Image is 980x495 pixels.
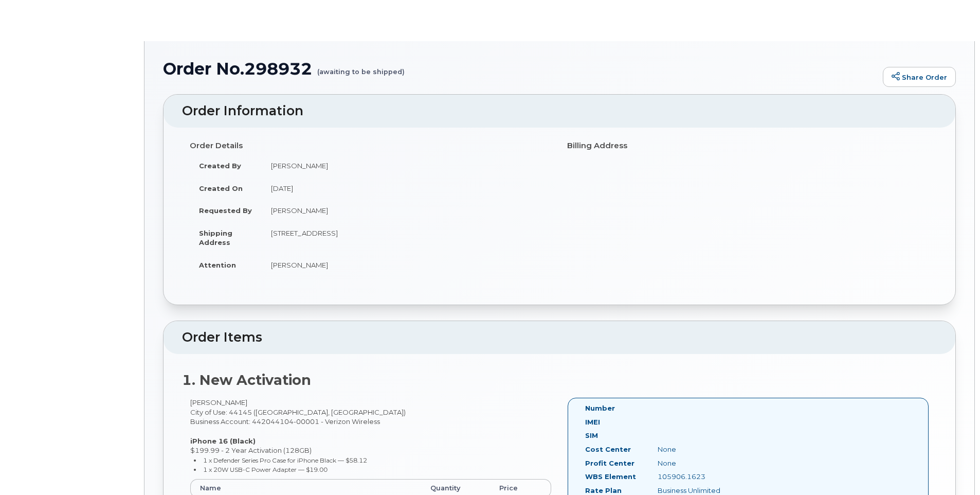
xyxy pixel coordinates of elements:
h2: Order Information [182,104,937,118]
td: [PERSON_NAME] [262,199,552,222]
a: Share Order [883,67,956,87]
small: (awaiting to be shipped) [317,60,405,76]
label: Profit Center [585,458,634,468]
td: [PERSON_NAME] [262,154,552,177]
strong: Created By [199,162,241,170]
div: 105906.1623 [650,472,752,482]
td: [STREET_ADDRESS] [262,222,552,254]
small: 1 x Defender Series Pro Case for iPhone Black — $58.12 [203,456,367,464]
div: None [650,445,752,454]
small: 1 x 20W USB-C Power Adapter — $19.00 [203,466,328,473]
strong: Attention [199,261,236,269]
td: [DATE] [262,177,552,200]
h4: Order Details [190,142,552,150]
div: None [650,458,752,468]
label: SIM [585,431,598,440]
td: [PERSON_NAME] [262,254,552,276]
h2: Order Items [182,330,937,345]
strong: Shipping Address [199,229,232,247]
label: WBS Element [585,472,636,482]
strong: Created On [199,184,243,192]
h1: Order No.298932 [163,60,878,78]
label: Cost Center [585,445,631,454]
label: Number [585,403,615,413]
strong: iPhone 16 (Black) [190,437,256,445]
strong: Requested By [199,206,252,215]
strong: 1. New Activation [182,372,311,388]
h4: Billing Address [567,142,929,150]
label: IMEI [585,417,600,427]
